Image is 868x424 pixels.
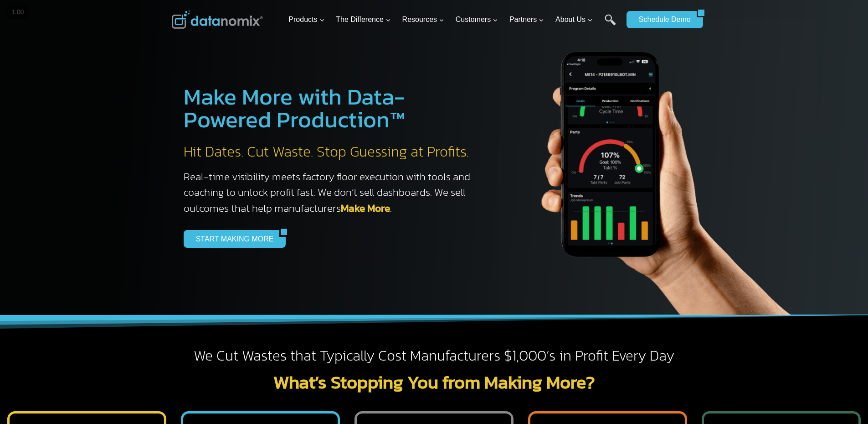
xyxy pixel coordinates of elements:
[172,373,697,391] h2: What’s Stopping You from Making More?
[5,262,151,419] iframe: Popup CTA
[172,346,697,366] h2: We Cut Wastes that Typically Cost Manufacturers $1,000’s in Profit Every Day
[184,85,480,131] h1: Make More with Data-Powered Production™
[456,14,498,26] span: Customers
[288,14,324,26] span: Products
[285,5,622,35] nav: Primary Navigation
[509,14,544,26] span: Partners
[605,14,616,35] a: Search
[336,14,391,26] span: The Difference
[184,169,480,216] h3: Real-time visibility meets factory floor execution with tools and coaching to unlock profit fast....
[341,200,390,216] a: Make More
[184,230,280,247] a: START MAKING MORE
[555,14,593,26] span: About Us
[402,14,444,26] span: Resources
[498,18,817,315] img: The Datanoix Mobile App available on Android and iOS Devices
[627,11,697,28] a: Schedule Demo
[184,142,480,162] h2: Hit Dates. Cut Waste. Stop Guessing at Profits.
[172,10,263,29] img: Datanomix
